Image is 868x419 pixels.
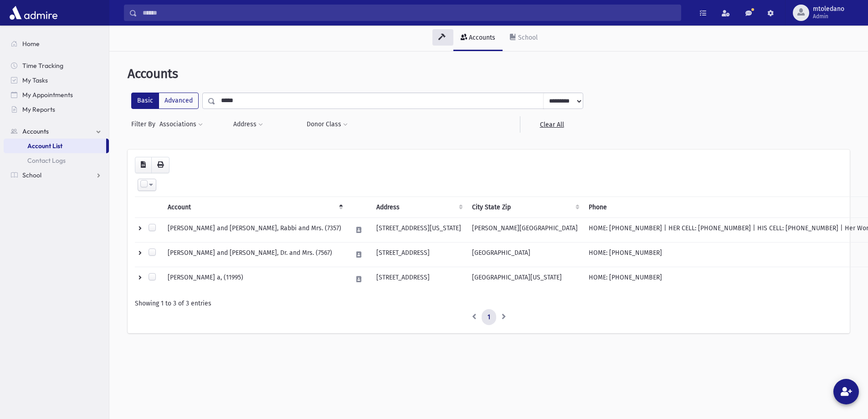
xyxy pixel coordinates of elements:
span: Filter By [131,119,159,129]
div: School [516,34,538,41]
td: [PERSON_NAME] and [PERSON_NAME], Dr. and Mrs. (7567) [162,242,347,267]
a: My Tasks [4,73,109,88]
th: Account: activate to sort column descending [162,197,347,217]
button: CSV [135,157,152,173]
td: [STREET_ADDRESS] [371,267,467,291]
td: [PERSON_NAME] a, (11995) [162,267,347,291]
th: City State Zip : activate to sort column ascending [467,197,583,217]
td: [PERSON_NAME][GEOGRAPHIC_DATA] [467,217,583,242]
button: Donor Class [306,116,348,133]
a: Account List [4,139,106,153]
a: Contact Logs [4,153,109,168]
span: My Appointments [22,91,73,99]
span: Accounts [22,127,49,135]
a: Clear All [520,116,583,133]
td: [GEOGRAPHIC_DATA] [467,242,583,267]
td: [GEOGRAPHIC_DATA][US_STATE] [467,267,583,291]
td: [STREET_ADDRESS] [371,242,467,267]
span: Contact Logs [27,156,66,165]
span: Admin [813,13,844,20]
button: Print [151,157,169,173]
span: Time Tracking [22,62,63,70]
div: FilterModes [131,93,199,109]
button: Address [233,116,263,133]
td: [STREET_ADDRESS][US_STATE] [371,217,467,242]
input: Search [137,5,681,21]
td: [PERSON_NAME] and [PERSON_NAME], Rabbi and Mrs. (7357) [162,217,347,242]
label: Advanced [159,93,199,109]
a: Home [4,36,109,51]
a: 1 [482,309,496,326]
label: Basic [131,93,159,109]
span: School [22,171,41,179]
span: Account List [27,142,62,150]
div: Accounts [467,34,495,41]
div: Showing 1 to 3 of 3 entries [135,299,842,308]
span: Home [22,40,40,48]
span: mtoledano [813,5,844,13]
a: School [4,168,109,182]
span: My Reports [22,105,55,114]
a: My Appointments [4,88,109,102]
a: School [503,26,545,51]
span: Accounts [128,66,178,81]
th: Address : activate to sort column ascending [371,197,467,217]
span: My Tasks [22,76,48,84]
button: Associations [159,116,203,133]
a: My Reports [4,102,109,117]
a: Time Tracking [4,58,109,73]
a: Accounts [4,124,109,139]
img: AdmirePro [7,4,60,22]
a: Accounts [453,26,503,51]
